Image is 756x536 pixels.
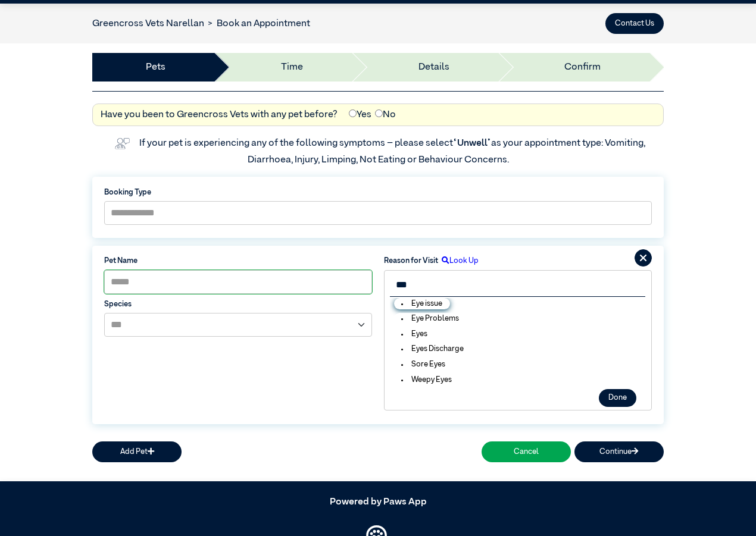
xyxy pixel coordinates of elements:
[104,255,372,267] label: Pet Name
[104,299,372,310] label: Species
[146,60,165,74] a: Pets
[605,13,664,34] button: Contact Us
[394,298,450,309] li: Eye issue
[92,19,204,29] a: Greencross Vets Narellan
[394,328,435,340] li: Eyes
[349,108,371,122] label: Yes
[349,109,357,117] input: Yes
[111,134,133,153] img: vet
[92,497,664,508] h5: Powered by Paws App
[394,313,467,324] li: Eye Problems
[204,17,310,31] li: Book an Appointment
[375,109,383,117] input: No
[394,359,453,370] li: Sore Eyes
[104,187,652,198] label: Booking Type
[438,255,479,267] label: Look Up
[101,108,338,122] label: Have you been to Greencross Vets with any pet before?
[599,389,636,407] button: Done
[453,139,491,148] span: “Unwell”
[92,441,182,462] button: Add Pet
[92,17,310,31] nav: breadcrumb
[375,108,396,122] label: No
[574,441,664,462] button: Continue
[394,374,460,385] li: Weepy Eyes
[139,139,647,165] label: If your pet is experiencing any of the following symptoms – please select as your appointment typ...
[394,343,471,355] li: Eyes Discharge
[482,441,571,462] button: Cancel
[384,255,438,267] label: Reason for Visit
